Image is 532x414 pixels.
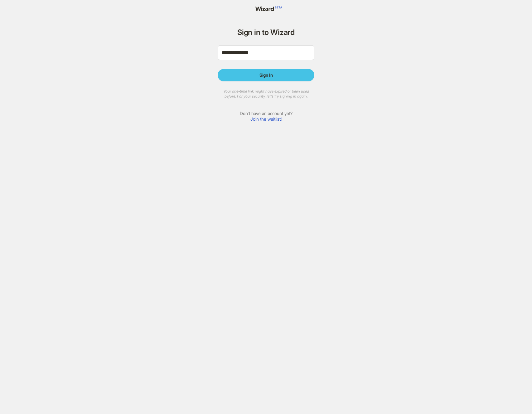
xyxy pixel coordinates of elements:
label: Sign in to Wizard [218,28,314,36]
p: Don't have an account yet? [218,111,314,122]
span: Sign In [259,72,273,78]
a: Join the waitlist! [250,116,282,122]
button: Sign In [218,69,314,81]
div: Your one-time link might have expired or been used before. For your security, let's try signing i... [218,89,314,99]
